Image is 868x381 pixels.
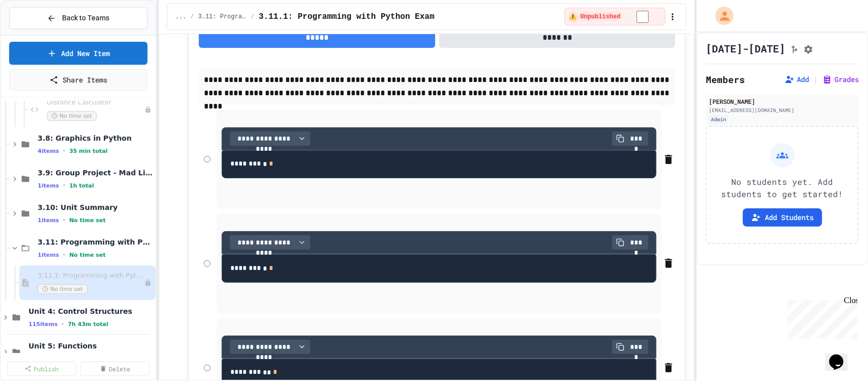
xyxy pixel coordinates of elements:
span: Unit 4: Control Structures [28,307,154,316]
div: Chat with us now!Close [4,4,70,65]
input: publish toggle [624,11,661,23]
span: 4 items [38,148,59,154]
div: [EMAIL_ADDRESS][DOMAIN_NAME] [709,106,856,114]
span: • [63,216,65,224]
span: Unit 5: Functions [28,341,154,350]
span: No time set [47,111,97,121]
button: Assignment Settings [803,42,814,55]
span: • [63,251,65,259]
p: No students yet. Add students to get started! [715,176,850,200]
span: 3.10: Unit Summary [38,203,154,212]
span: • [63,147,65,155]
span: 1 items [38,217,59,224]
h2: Members [706,72,745,87]
span: Back to Teams [62,13,109,23]
a: Publish [7,362,76,376]
span: No time set [69,252,106,258]
span: No time set [69,217,106,224]
button: Add Students [743,208,822,227]
button: Back to Teams [9,7,147,29]
button: Grades [822,74,859,85]
span: 35 min total [69,148,107,154]
button: Click to see fork details [789,42,799,55]
div: Unpublished [144,106,152,113]
span: ... [175,13,187,21]
span: 1 items [38,252,59,258]
span: 3.11.1: Programming with Python Exam [38,271,144,280]
div: My Account [705,4,736,28]
span: | [813,73,818,86]
span: 115 items [28,321,57,328]
a: Delete [80,362,149,376]
a: Share Items [9,69,147,91]
span: 1h total [69,182,94,189]
button: Add [785,74,809,85]
span: Distance Calculator [47,98,144,107]
h1: [DATE]-[DATE] [706,41,785,56]
span: 3.11.1: Programming with Python Exam [259,11,435,23]
iframe: chat widget [784,296,858,339]
div: Admin [709,115,728,124]
span: 3.11: Programming with Python Exam [198,13,247,21]
div: ⚠️ Students cannot see this content! Click the toggle to publish it and make it visible to your c... [564,8,666,25]
span: • [63,181,65,189]
span: • [62,320,64,328]
div: [PERSON_NAME] [709,97,856,106]
span: / [190,13,194,21]
span: No time set [38,284,87,294]
span: 7h 43m total [68,321,108,328]
span: 3.11: Programming with Python Exam [38,237,154,247]
span: / [251,13,255,21]
span: ⚠️ Unpublished [569,13,620,21]
span: 3.9: Group Project - Mad Libs [38,168,154,177]
a: Add New Item [9,42,147,65]
span: 1 items [38,182,59,189]
div: Unpublished [144,279,152,286]
iframe: chat widget [825,340,858,371]
span: 3.8: Graphics in Python [38,133,154,143]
